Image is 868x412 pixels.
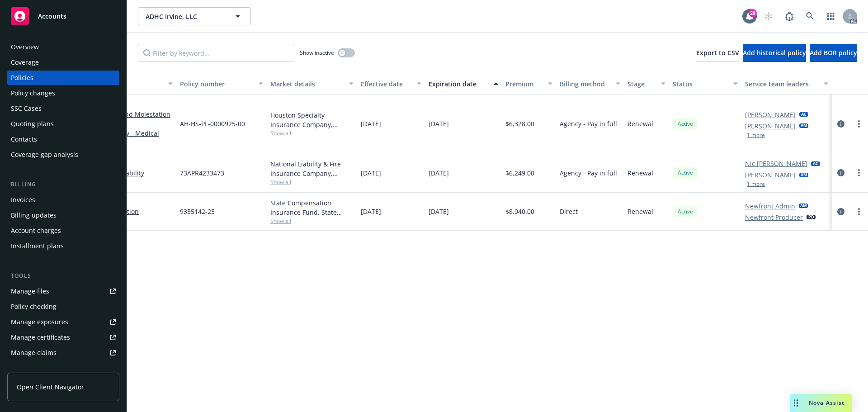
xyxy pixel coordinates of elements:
[11,330,70,345] div: Manage certificates
[138,44,294,62] input: Filter by keyword...
[7,101,119,116] a: SSC Cases
[743,44,806,62] button: Add historical policy
[790,394,852,412] button: Nova Assist
[270,129,354,137] span: Show all
[7,299,119,314] a: Policy checking
[7,55,119,70] a: Coverage
[270,198,354,217] div: State Compensation Insurance Fund, State Compensation Insurance Fund (SCIF)
[300,49,334,57] span: Show inactive
[11,208,57,223] div: Billing updates
[11,117,54,131] div: Quoting plans
[7,71,119,85] a: Policies
[270,159,354,178] div: National Liability & Fire Insurance Company, Berkshire Hathaway Specialty Insurance, Gorst and Co...
[7,147,119,162] a: Coverage gap analysis
[502,73,556,95] button: Premium
[560,207,578,216] span: Direct
[7,208,119,223] a: Billing updates
[801,7,819,25] a: Search
[361,207,381,216] span: [DATE]
[745,213,803,222] a: Newfront Producer
[11,86,55,100] div: Policy changes
[810,48,857,57] span: Add BOR policy
[267,73,357,95] button: Market details
[11,223,61,238] div: Account charges
[38,13,66,20] span: Accounts
[624,73,669,95] button: Stage
[627,79,656,89] div: Stage
[270,110,354,129] div: Houston Specialty Insurance Company, Houston Specialty Insurance Company, RT Specialty Insurance ...
[854,206,864,217] a: more
[745,159,807,168] a: Nic [PERSON_NAME]
[11,132,37,147] div: Contacts
[429,119,449,128] span: [DATE]
[7,180,119,189] div: Billing
[7,4,119,29] a: Accounts
[676,169,694,177] span: Active
[11,40,39,54] div: Overview
[7,271,119,280] div: Tools
[7,40,119,54] a: Overview
[7,361,119,375] a: Manage BORs
[822,7,840,25] a: Switch app
[747,181,765,187] button: 1 more
[270,217,354,225] span: Show all
[627,168,653,178] span: Renewal
[669,73,741,95] button: Status
[11,299,57,314] div: Policy checking
[270,79,344,89] div: Market details
[11,147,78,162] div: Coverage gap analysis
[835,206,846,217] a: circleInformation
[11,101,42,116] div: SSC Cases
[180,119,245,128] span: AH-HS-PL-0000925-00
[11,315,68,329] div: Manage exposures
[429,207,449,216] span: [DATE]
[627,119,653,128] span: Renewal
[505,207,534,216] span: $8,040.00
[745,110,796,119] a: [PERSON_NAME]
[7,315,119,329] a: Manage exposures
[745,121,796,131] a: [PERSON_NAME]
[11,361,53,375] div: Manage BORs
[11,55,39,70] div: Coverage
[7,86,119,100] a: Policy changes
[7,239,119,253] a: Installment plans
[7,284,119,298] a: Manage files
[7,223,119,238] a: Account charges
[747,133,765,138] button: 1 more
[673,79,728,89] div: Status
[146,12,224,21] span: ADHC Irvine, LLC
[696,44,739,62] button: Export to CSV
[429,79,488,89] div: Expiration date
[627,207,653,216] span: Renewal
[560,168,617,178] span: Agency - Pay in full
[676,120,694,128] span: Active
[696,48,739,57] span: Export to CSV
[357,73,425,95] button: Effective date
[749,9,757,17] div: 29
[138,7,251,25] button: ADHC Irvine, LLC
[11,346,57,360] div: Manage claims
[180,207,215,216] span: 9355142-25
[556,73,624,95] button: Billing method
[854,167,864,178] a: more
[854,118,864,129] a: more
[7,132,119,147] a: Contacts
[809,399,844,407] span: Nova Assist
[676,208,694,216] span: Active
[176,73,267,95] button: Policy number
[180,79,253,89] div: Policy number
[270,178,354,186] span: Show all
[790,394,802,412] div: Drag to move
[7,193,119,207] a: Invoices
[361,119,381,128] span: [DATE]
[7,346,119,360] a: Manage claims
[835,167,846,178] a: circleInformation
[780,7,798,25] a: Report a Bug
[11,239,64,253] div: Installment plans
[361,79,411,89] div: Effective date
[745,170,796,180] a: [PERSON_NAME]
[759,7,778,25] a: Start snowing
[505,119,534,128] span: $6,328.00
[505,79,542,89] div: Premium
